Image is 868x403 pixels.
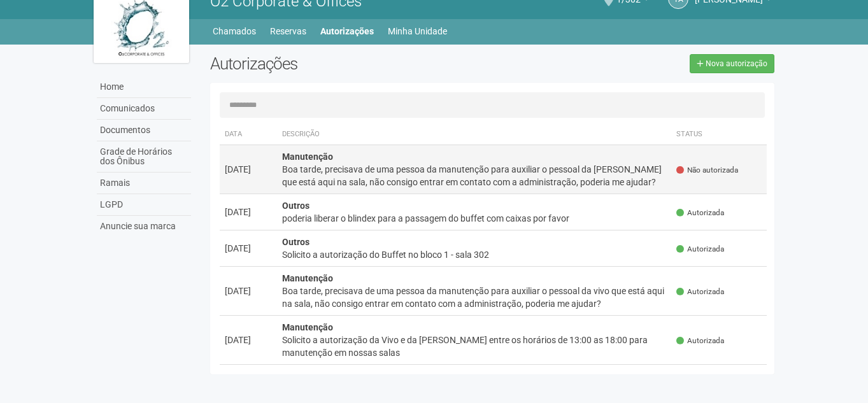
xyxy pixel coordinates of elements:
div: poderia liberar o blindex para a passagem do buffet com caixas por favor [282,212,667,225]
a: Nova autorização [690,54,774,73]
a: Ramais [97,173,191,194]
span: Não autorizada [676,165,738,176]
div: Boa tarde, precisava de uma pessoa da manutenção para auxiliar o pessoal da [PERSON_NAME] que est... [282,163,667,188]
div: [DATE] [225,242,272,255]
div: [DATE] [225,285,272,297]
div: Boa tarde, precisava de uma pessoa da manutenção para auxiliar o pessoal da vivo que está aqui na... [282,285,667,310]
th: Data [220,124,277,145]
a: Minha Unidade [388,22,447,40]
div: [DATE] [225,206,272,218]
a: Chamados [213,22,256,40]
a: Home [97,76,191,98]
h2: Autorizações [210,54,483,73]
div: Solicito a autorização da Vivo e da [PERSON_NAME] entre os horários de 13:00 as 18:00 para manute... [282,334,667,359]
div: [DATE] [225,163,272,176]
a: Reservas [270,22,306,40]
div: Solicito a autorização do Buffet no bloco 1 - sala 302 [282,248,667,261]
a: Anuncie sua marca [97,216,191,237]
div: [DATE] [225,334,272,346]
a: Autorizações [320,22,374,40]
span: Autorizada [676,336,724,346]
a: LGPD [97,194,191,216]
th: Status [671,124,767,145]
span: Nova autorização [706,59,767,68]
span: Autorizada [676,286,724,297]
span: Autorizada [676,244,724,255]
a: Comunicados [97,98,191,120]
a: Grade de Horários dos Ônibus [97,141,191,173]
strong: Outros [282,237,309,247]
span: Autorizada [676,208,724,218]
a: Documentos [97,120,191,141]
strong: Manutenção [282,322,333,332]
strong: Manutenção [282,152,333,162]
th: Descrição [277,124,672,145]
strong: Outros [282,201,309,211]
strong: Manutenção [282,273,333,283]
